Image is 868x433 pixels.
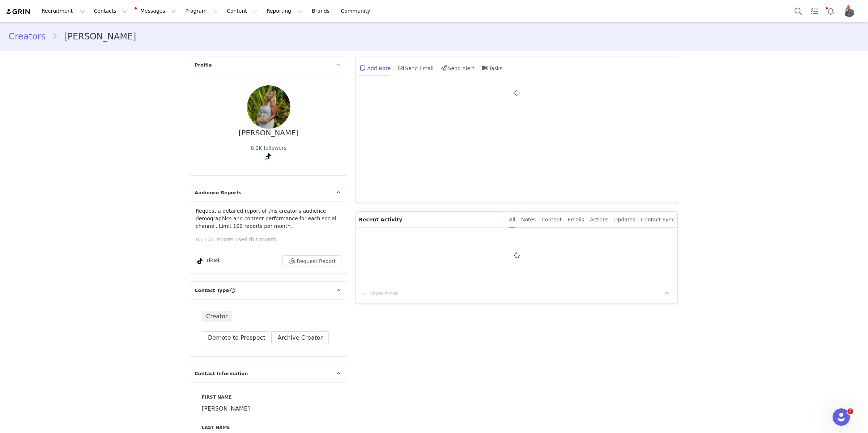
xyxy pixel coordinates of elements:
[839,5,862,17] button: Profile
[480,59,503,77] div: Tasks
[247,85,290,129] img: 5fd0076a-d08d-4d29-9de7-be682667c1a4.jpg
[509,212,515,228] div: All
[202,424,335,431] label: Last Name
[847,408,853,414] span: 2
[222,3,262,19] button: Content
[439,59,475,77] div: Send Alert
[833,408,850,426] iframe: Intercom live chat
[37,3,89,19] button: Recruitment
[541,212,562,228] div: Content
[843,5,855,17] img: 01054dcf-09b0-45b2-b798-8d9777a9eb95.jpg
[641,212,675,228] div: Contact Sync
[262,3,307,19] button: Reporting
[823,3,839,19] button: Notifications
[195,370,248,377] span: Contact Information
[337,3,378,19] a: Community
[590,212,608,228] div: Actions
[360,288,398,299] button: Show more
[196,207,341,230] p: Request a detailed report of this creator's audience demographics and content performance for eac...
[202,311,232,322] span: Creator
[614,212,635,228] div: Updates
[90,3,131,19] button: Contacts
[521,212,536,228] div: Notes
[195,189,242,196] span: Audience Reports
[132,3,180,19] button: Messages
[196,236,347,243] p: 0 / 100 reports used this month
[307,3,336,19] a: Brands
[195,61,212,69] span: Profile
[6,8,31,15] img: grin logo
[567,212,584,228] div: Emails
[202,394,335,400] label: First Name
[196,257,221,266] div: TikTok
[790,3,806,19] button: Search
[239,129,299,137] div: [PERSON_NAME]
[358,59,391,77] div: Add Note
[202,331,272,344] button: Demote to Prospect
[807,3,822,19] a: Tasks
[195,287,229,294] span: Contact Type
[9,30,52,43] a: Creators
[251,144,286,152] div: 8.2K followers
[272,331,329,344] button: Archive Creator
[359,212,503,228] p: Recent Activity
[181,3,222,19] button: Program
[396,59,434,77] div: Send Email
[282,255,342,267] button: Request Report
